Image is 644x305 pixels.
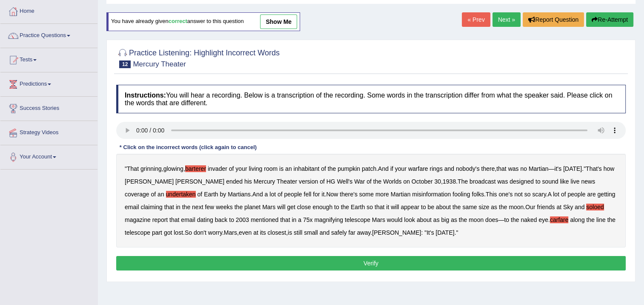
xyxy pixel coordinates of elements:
b: small [304,229,318,236]
b: It's [426,229,434,236]
b: Earth [204,191,218,198]
b: would [387,216,403,223]
b: an [157,191,164,198]
b: planet [244,204,260,210]
b: room [264,165,278,172]
b: that [164,204,174,210]
b: next [192,204,203,210]
b: sound [542,178,558,185]
b: there's [340,191,358,198]
b: folks [472,191,484,198]
b: [PERSON_NAME] [125,178,174,185]
b: 75x [303,216,313,223]
b: one's [498,191,512,198]
b: report [152,216,168,223]
b: the [607,216,615,223]
b: that [375,204,384,210]
h2: Practice Listening: Highlight Incorrect Words [116,47,280,68]
div: * Click on the incorrect words (click again to cancel) [116,143,260,151]
b: Martian [391,191,411,198]
b: be [427,204,434,210]
b: so [366,204,373,210]
b: was [508,165,518,172]
b: of [278,191,283,198]
b: live [570,178,579,185]
b: And [378,165,389,172]
b: the [373,178,381,185]
b: like [560,178,569,185]
b: claiming [140,204,162,210]
b: correct [169,18,187,25]
b: soloed [586,204,604,210]
b: about [417,216,432,223]
b: will [391,204,399,210]
button: Report Question [523,12,584,27]
b: how [604,165,615,172]
a: Strategy Videos [0,121,97,142]
b: does [485,216,498,223]
b: still [294,229,302,236]
b: That's [586,165,602,172]
b: people [284,191,302,198]
b: designed [509,178,534,185]
b: no [520,165,527,172]
b: ended [226,178,243,185]
b: as [491,204,497,210]
b: and [444,165,454,172]
b: magazine [125,216,151,223]
b: that [169,216,179,223]
b: your [395,165,406,172]
b: barterer [185,165,206,172]
b: patch [362,165,376,172]
b: Mars [224,229,237,236]
small: Mercury Theater [133,60,186,68]
b: of [321,165,326,172]
a: Your Account [0,145,97,167]
b: as [433,216,440,223]
b: Mars [372,216,385,223]
b: its [260,229,266,236]
b: Our [525,204,535,210]
b: far [348,229,355,236]
b: Instructions: [125,92,166,99]
b: of [366,178,372,185]
b: an [285,165,292,172]
b: the [459,216,467,223]
b: of [151,191,156,198]
b: worry [208,229,222,236]
b: warfare [408,165,428,172]
b: mentioned [251,216,278,223]
b: the [341,204,349,210]
b: Well's [337,178,353,185]
b: October [412,178,433,185]
a: Next » [492,12,521,27]
b: appear [401,204,419,210]
a: Predictions [0,72,97,94]
b: Sky [563,204,573,210]
b: living [249,165,262,172]
b: it [386,204,389,210]
b: about [436,204,451,210]
b: the [328,165,336,172]
b: big [441,216,449,223]
b: coverage [125,191,149,198]
b: the [182,204,190,210]
b: to [334,204,339,210]
b: Worlds [383,178,401,185]
b: The [458,178,468,185]
b: HG [326,178,335,185]
b: This [486,191,497,198]
b: of [197,191,202,198]
b: the [499,204,507,210]
b: it's [554,165,561,172]
b: of [229,165,234,172]
b: will [277,204,285,210]
b: to [535,178,541,185]
div: You have already given answer to this question [106,12,300,31]
b: scary [532,191,546,198]
b: Mars [262,204,275,210]
b: same [462,204,477,210]
b: lot [553,191,559,198]
b: moon [509,204,524,210]
b: by [220,191,226,198]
